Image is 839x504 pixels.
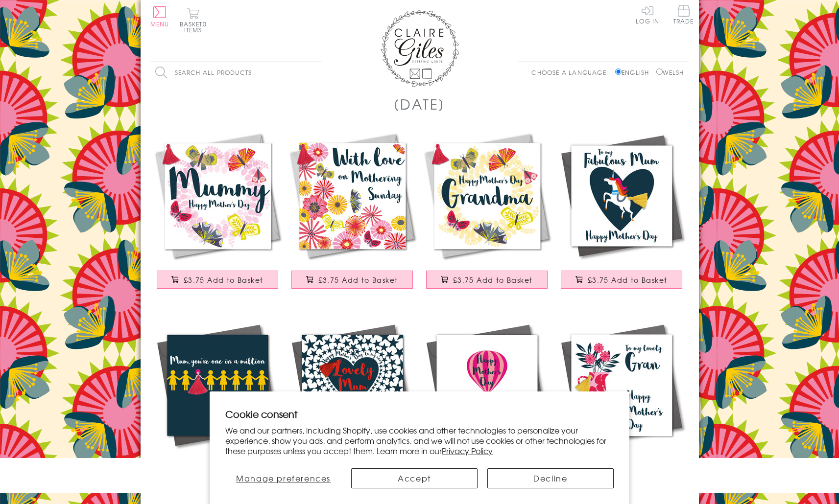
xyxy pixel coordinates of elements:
span: £3.75 Add to Basket [588,275,668,285]
img: Claire Giles Greetings Cards [381,10,459,87]
button: £3.75 Add to Basket [291,271,413,289]
a: Mother's Day Card, Tumbling Flowers, Mothering Sunday, Embellished with a tassel £3.75 Add to Basket [285,129,420,298]
a: Mother's Day Card, Heart of Stars, Lovely Mum, Embellished with a tassel £3.75 Add to Basket [285,318,420,488]
input: Search all products [150,62,322,84]
img: Mother's Day Card, Tumbling Flowers, Mothering Sunday, Embellished with a tassel [285,129,420,263]
h1: [DATE] [394,94,445,114]
span: Menu [150,20,169,28]
button: Basket0 items [180,8,207,33]
img: Mother's Day Card, Flowers, Lovely Gran, Embellished with a colourful tassel [554,318,689,453]
button: Manage preferences [225,468,341,488]
button: £3.75 Add to Basket [561,271,682,289]
img: Mother's Day Card, Mum, 1 in a million, Embellished with a colourful tassel [150,318,285,453]
a: Mother's Day Card, Unicorn, Fabulous Mum, Embellished with a colourful tassel £3.75 Add to Basket [554,129,689,298]
label: Welsh [656,68,684,77]
span: £3.75 Add to Basket [184,275,264,285]
p: Choose a language: [531,68,613,77]
input: Welsh [656,69,663,75]
span: 0 items [184,20,207,34]
a: Mother's Day Card, Mum, 1 in a million, Embellished with a colourful tassel £3.75 Add to Basket [150,318,285,488]
button: Menu [150,6,169,27]
input: English [615,69,622,75]
input: Search [312,62,322,84]
img: Mother's Day Card, Butterfly Wreath, Mummy, Embellished with a colourful tassel [150,129,285,263]
p: We and our partners, including Shopify, use cookies and other technologies to personalize your ex... [225,425,614,456]
span: Manage preferences [236,472,331,484]
h2: Cookie consent [225,407,614,421]
a: Mother's Day Card, Hot air balloon, Embellished with a colourful tassel £3.75 Add to Basket [420,318,554,488]
span: £3.75 Add to Basket [453,275,533,285]
span: Trade [673,5,694,24]
label: English [615,68,654,77]
a: Log In [636,5,659,24]
a: Mother's Day Card, Butterfly Wreath, Grandma, Embellished with a tassel £3.75 Add to Basket [420,129,554,298]
img: Mother's Day Card, Unicorn, Fabulous Mum, Embellished with a colourful tassel [554,129,689,263]
img: Mother's Day Card, Butterfly Wreath, Grandma, Embellished with a tassel [420,129,554,263]
button: £3.75 Add to Basket [426,271,548,289]
button: £3.75 Add to Basket [157,271,278,289]
a: Mother's Day Card, Butterfly Wreath, Mummy, Embellished with a colourful tassel £3.75 Add to Basket [150,129,285,298]
a: Mother's Day Card, Flowers, Lovely Gran, Embellished with a colourful tassel £3.75 Add to Basket [554,318,689,488]
img: Mother's Day Card, Heart of Stars, Lovely Mum, Embellished with a tassel [285,318,420,453]
span: £3.75 Add to Basket [318,275,398,285]
button: Decline [487,468,614,488]
a: Privacy Policy [442,445,493,457]
button: Accept [351,468,478,488]
a: Trade [673,5,694,26]
img: Mother's Day Card, Hot air balloon, Embellished with a colourful tassel [420,318,554,453]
